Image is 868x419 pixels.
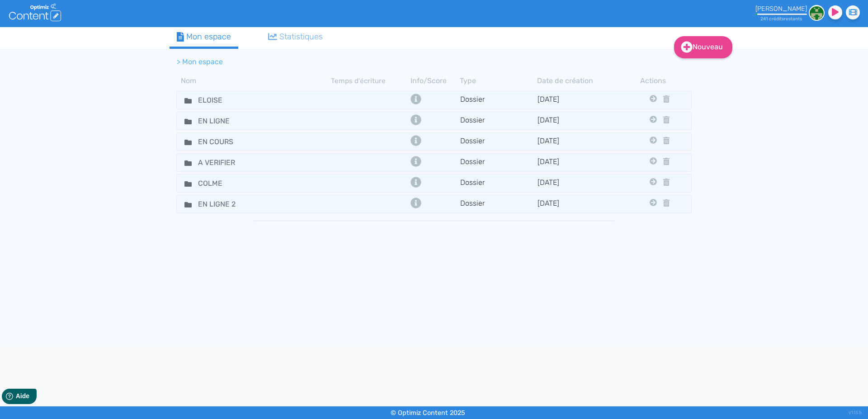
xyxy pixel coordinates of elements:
a: Mon espace [170,27,238,49]
li: > Mon espace [177,56,223,67]
td: [DATE] [537,156,614,169]
input: Nom de dossier [191,177,259,190]
th: Actions [647,75,659,86]
td: Dossier [460,94,537,107]
input: Nom de dossier [191,94,259,107]
input: Nom de dossier [191,135,259,148]
small: 241 crédit restant [760,16,802,22]
th: Type [460,75,537,86]
td: [DATE] [537,114,614,127]
div: V1.13.5 [849,406,861,419]
td: Dossier [460,114,537,127]
span: s [782,16,784,22]
span: s [800,16,802,22]
small: © Optimiz Content 2025 [391,409,465,417]
img: 6adefb463699458b3a7e00f487fb9d6a [809,5,825,21]
td: Dossier [460,156,537,169]
td: [DATE] [537,198,614,211]
td: [DATE] [537,94,614,107]
div: [PERSON_NAME] [755,5,807,13]
a: Statistiques [261,27,330,47]
div: Statistiques [268,31,323,43]
input: Nom de dossier [191,156,259,169]
nav: breadcrumb [170,51,622,73]
th: Temps d'écriture [331,75,408,86]
th: Nom [176,75,331,86]
div: Mon espace [177,31,231,43]
td: Dossier [460,135,537,148]
td: Dossier [460,198,537,211]
input: Nom de dossier [191,114,259,127]
th: Date de création [537,75,614,86]
a: Nouveau [674,36,732,58]
td: [DATE] [537,177,614,190]
td: [DATE] [537,135,614,148]
th: Info/Score [408,75,460,86]
td: Dossier [460,177,537,190]
input: Nom de dossier [191,198,259,211]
